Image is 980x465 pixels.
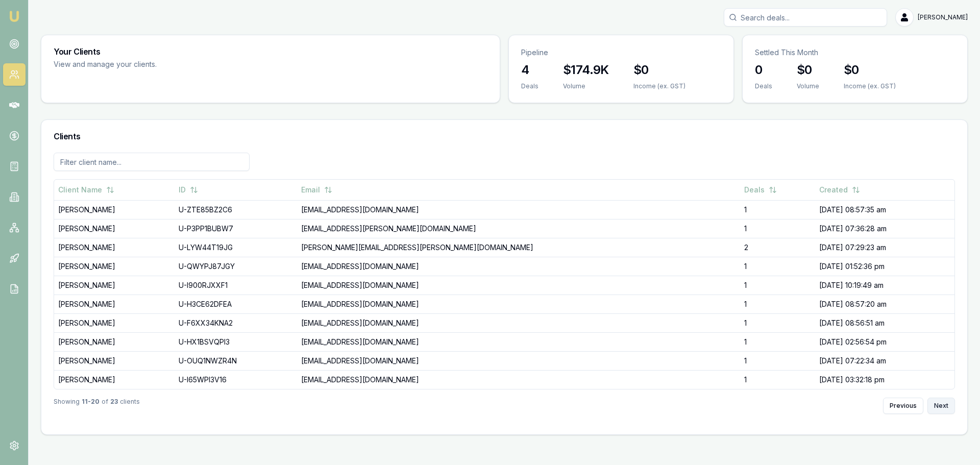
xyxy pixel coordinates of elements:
[724,8,887,27] input: Search deals
[844,82,896,90] div: Income (ex. GST)
[297,200,740,219] td: [EMAIL_ADDRESS][DOMAIN_NAME]
[883,398,923,414] button: Previous
[297,257,740,276] td: [EMAIL_ADDRESS][DOMAIN_NAME]
[54,313,175,332] td: [PERSON_NAME]
[740,370,815,389] td: 1
[179,181,198,199] button: ID
[797,82,819,90] div: Volume
[54,200,175,219] td: [PERSON_NAME]
[815,351,954,370] td: [DATE] 07:22:34 am
[175,351,297,370] td: U-OUQ1NWZR4N
[297,370,740,389] td: [EMAIL_ADDRESS][DOMAIN_NAME]
[297,351,740,370] td: [EMAIL_ADDRESS][DOMAIN_NAME]
[815,276,954,295] td: [DATE] 10:19:49 am
[815,238,954,257] td: [DATE] 07:29:23 am
[110,398,118,414] strong: 23
[918,13,968,21] span: [PERSON_NAME]
[297,313,740,332] td: [EMAIL_ADDRESS][DOMAIN_NAME]
[175,219,297,238] td: U-P3PP1BUBW7
[563,82,609,90] div: Volume
[740,238,815,257] td: 2
[740,219,815,238] td: 1
[175,238,297,257] td: U-LYW44T19JG
[521,82,538,90] div: Deals
[755,62,772,78] h3: 0
[744,181,777,199] button: Deals
[54,59,315,70] p: View and manage your clients.
[175,332,297,351] td: U-HX1BSVQPI3
[54,132,955,140] h3: Clients
[815,257,954,276] td: [DATE] 01:52:36 pm
[54,398,140,414] div: Showing of clients
[54,153,250,171] input: Filter client name...
[297,276,740,295] td: [EMAIL_ADDRESS][DOMAIN_NAME]
[740,200,815,219] td: 1
[175,200,297,219] td: U-ZTE85BZ2C6
[563,62,609,78] h3: $174.9K
[54,276,175,295] td: [PERSON_NAME]
[301,181,332,199] button: Email
[521,62,538,78] h3: 4
[633,62,685,78] h3: $0
[740,313,815,332] td: 1
[755,47,955,58] p: Settled This Month
[54,295,175,313] td: [PERSON_NAME]
[54,257,175,276] td: [PERSON_NAME]
[175,257,297,276] td: U-QWYPJ87JGY
[815,295,954,313] td: [DATE] 08:57:20 am
[297,332,740,351] td: [EMAIL_ADDRESS][DOMAIN_NAME]
[175,276,297,295] td: U-I900RJXXF1
[815,200,954,219] td: [DATE] 08:57:35 am
[633,82,685,90] div: Income (ex. GST)
[521,47,721,58] p: Pipeline
[815,219,954,238] td: [DATE] 07:36:28 am
[54,370,175,389] td: [PERSON_NAME]
[54,332,175,351] td: [PERSON_NAME]
[175,295,297,313] td: U-H3CE62DFEA
[54,219,175,238] td: [PERSON_NAME]
[58,181,114,199] button: Client Name
[175,313,297,332] td: U-F6XX34KNA2
[815,332,954,351] td: [DATE] 02:56:54 pm
[297,295,740,313] td: [EMAIL_ADDRESS][DOMAIN_NAME]
[740,295,815,313] td: 1
[740,332,815,351] td: 1
[297,238,740,257] td: [PERSON_NAME][EMAIL_ADDRESS][PERSON_NAME][DOMAIN_NAME]
[819,181,860,199] button: Created
[815,313,954,332] td: [DATE] 08:56:51 am
[175,370,297,389] td: U-I65WPI3V16
[740,276,815,295] td: 1
[755,82,772,90] div: Deals
[740,351,815,370] td: 1
[740,257,815,276] td: 1
[54,238,175,257] td: [PERSON_NAME]
[297,219,740,238] td: [EMAIL_ADDRESS][PERSON_NAME][DOMAIN_NAME]
[797,62,819,78] h3: $0
[927,398,955,414] button: Next
[54,351,175,370] td: [PERSON_NAME]
[844,62,896,78] h3: $0
[8,10,20,22] img: emu-icon-u.png
[82,398,100,414] strong: 11 - 20
[54,47,487,56] h3: Your Clients
[815,370,954,389] td: [DATE] 03:32:18 pm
